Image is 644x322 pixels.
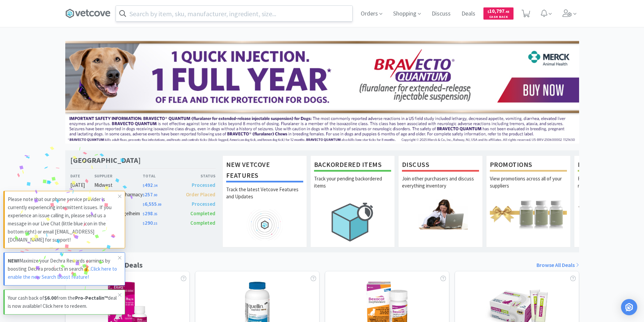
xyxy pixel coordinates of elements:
span: $ [487,9,489,14]
a: [DATE]MWI$290.15Completed [70,219,216,227]
p: View promotions across all of your suppliers [490,175,567,199]
h1: Backordered Items [314,159,391,172]
h1: Discuss [402,159,479,172]
span: $ [143,212,145,216]
input: Search by item, sku, manufacturer, ingredient, size... [116,6,352,21]
span: Order Placed [186,191,215,198]
span: Cash Back [487,15,509,20]
strong: NEW! [8,257,19,264]
span: Completed [190,210,215,217]
a: PromotionsView promotions across all of your suppliers [486,155,571,247]
div: Open Intercom Messenger [621,299,637,315]
span: $ [143,193,145,197]
h1: Promotions [490,159,567,172]
img: hero_backorders.png [314,199,391,245]
a: Backordered ItemsTrack your pending backordered items [310,155,395,247]
img: hero_discuss.png [402,199,479,229]
p: Join other purchasers and discuss everything inventory [402,175,479,199]
span: $ [143,183,145,188]
span: . 15 [153,221,157,226]
span: 492 [143,182,157,188]
a: $10,797.45Cash Back [483,4,514,23]
span: . 90 [153,193,157,197]
div: Midwest [94,181,143,189]
a: [DATE]Wedgewood Pharmacy$257.90Order Placed [70,191,216,199]
span: Completed [190,220,215,226]
p: Please note that our phone service provider is currently experiencing intermittent issues. If you... [8,195,118,244]
div: Status [179,173,216,179]
img: 3ffb5edee65b4d9ab6d7b0afa510b01f.jpg [65,41,579,144]
a: [DATE]Midwest$492.34Processed [70,181,216,189]
a: [DATE]Boehringer Ingelheim$298.35Completed [70,209,216,218]
div: Date [70,173,95,179]
span: . 89 [157,202,161,207]
span: . 45 [504,9,509,14]
span: $ [143,221,145,226]
strong: Pro-Pectalin™ [75,295,108,301]
p: Your cash back of from the deal is now available! Click here to redeem. [8,294,118,310]
div: [DATE] [70,181,95,189]
span: 6,555 [143,201,161,207]
img: hero_feature_roadmap.png [226,209,303,240]
span: . 34 [153,183,157,188]
a: Deals [459,11,478,17]
span: 298 [143,210,157,217]
div: Total [143,173,179,179]
span: $ [143,202,145,207]
span: . 35 [153,212,157,216]
div: Supplier [94,173,143,179]
div: [DATE] [70,191,95,199]
h1: [GEOGRAPHIC_DATA] [70,155,141,165]
img: hero_promotions.png [490,199,567,229]
span: Processed [192,182,215,188]
a: [DATE]Covetrus$6,555.89Processed [70,200,216,208]
a: New Vetcove FeaturesTrack the latest Vetcove Features and Updates [222,155,307,247]
p: Maximize your Dechra Rewards earnings by boosting Dechra products in search💰. [8,257,118,281]
span: 290 [143,220,157,226]
p: Track the latest Vetcove Features and Updates [226,186,303,209]
a: Discuss [429,11,453,17]
h1: New Vetcove Features [226,159,303,182]
div: Wedgewood Pharmacy [94,191,143,199]
a: Browse All Deals [536,261,579,270]
span: 257 [143,191,157,198]
a: DiscussJoin other purchasers and discuss everything inventory [398,155,483,247]
span: 10,797 [487,8,509,14]
p: Track your pending backordered items [314,175,391,199]
strong: $6.00 [44,295,56,301]
span: Processed [192,201,215,207]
